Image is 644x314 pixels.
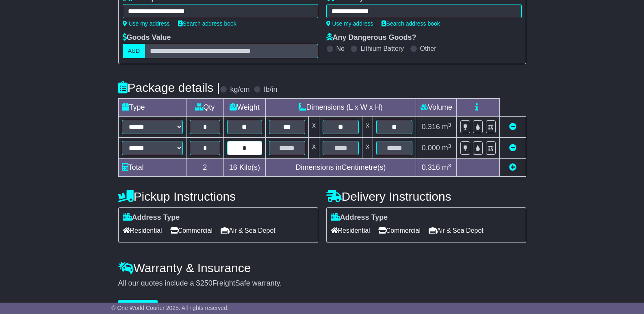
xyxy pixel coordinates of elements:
sup: 3 [448,143,451,149]
span: Commercial [378,224,421,237]
a: Add new item [509,163,516,171]
td: Weight [224,99,266,117]
a: Use my address [326,20,373,27]
label: Lithium Battery [360,45,404,52]
label: Goods Value [123,33,171,42]
td: Volume [416,99,457,117]
td: x [308,138,319,159]
div: All our quotes include a $ FreightSafe warranty. [118,279,526,288]
label: lb/in [264,85,277,94]
label: Address Type [331,213,388,222]
h4: Warranty & Insurance [118,261,526,275]
label: Any Dangerous Goods? [326,33,416,42]
h4: Package details | [118,81,220,94]
sup: 3 [448,122,451,128]
label: kg/cm [230,85,249,94]
span: m [442,123,451,131]
a: Search address book [382,20,440,27]
td: Qty [186,99,224,117]
span: Air & Sea Depot [429,224,484,237]
td: x [362,138,373,159]
button: Get Quotes [118,300,158,314]
a: Remove this item [509,123,516,131]
sup: 3 [448,162,451,169]
span: 16 [229,163,237,171]
span: m [442,144,451,152]
span: 250 [200,279,212,287]
td: Total [118,159,186,177]
span: 0.316 [422,163,440,171]
a: Remove this item [509,144,516,152]
span: Commercial [170,224,212,237]
td: Dimensions in Centimetre(s) [265,159,416,177]
h4: Pickup Instructions [118,190,318,203]
td: x [362,117,373,138]
span: Air & Sea Depot [221,224,275,237]
h4: Delivery Instructions [326,190,526,203]
span: m [442,163,451,171]
td: Kilo(s) [224,159,266,177]
a: Use my address [123,20,170,27]
span: Residential [331,224,370,237]
span: 0.316 [422,123,440,131]
td: 2 [186,159,224,177]
label: Other [420,45,436,52]
a: Search address book [178,20,236,27]
td: Type [118,99,186,117]
label: Address Type [123,213,180,222]
label: AUD [123,44,145,58]
label: No [336,45,345,52]
span: 0.000 [422,144,440,152]
td: Dimensions (L x W x H) [265,99,416,117]
span: © One World Courier 2025. All rights reserved. [111,305,229,311]
span: Residential [123,224,162,237]
td: x [308,117,319,138]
